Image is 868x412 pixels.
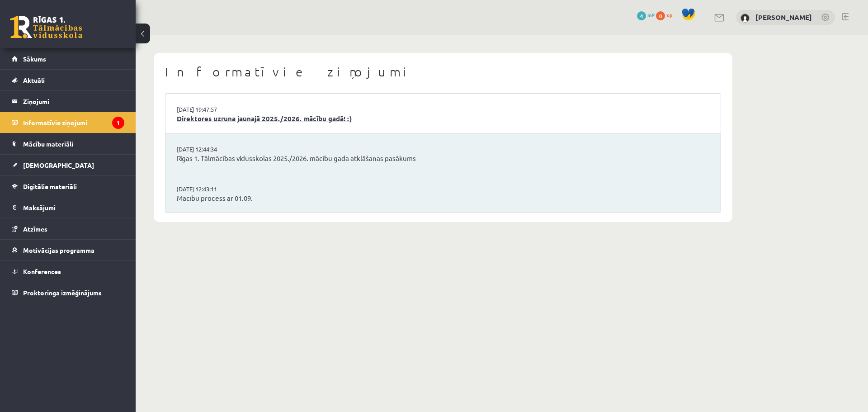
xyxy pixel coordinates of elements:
[177,114,709,124] a: Direktores uzruna jaunajā 2025./2026. mācību gadā! :)
[23,197,124,218] legend: Maksājumi
[177,145,245,154] a: [DATE] 12:44:34
[741,14,750,23] img: Alina Berjoza
[23,289,102,297] span: Proktoringa izmēģinājums
[637,11,646,20] span: 4
[23,91,124,112] legend: Ziņojumi
[647,11,655,19] span: mP
[23,267,61,275] span: Konferences
[12,218,124,239] a: Atzīmes
[12,197,124,218] a: Maksājumi
[177,153,709,164] a: Rīgas 1. Tālmācības vidusskolas 2025./2026. mācību gada atklāšanas pasākums
[656,11,665,20] span: 0
[23,161,94,169] span: [DEMOGRAPHIC_DATA]
[165,64,721,80] h1: Informatīvie ziņojumi
[12,91,124,112] a: Ziņojumi
[666,11,672,19] span: xp
[23,112,124,133] legend: Informatīvie ziņojumi
[12,112,124,133] a: Informatīvie ziņojumi1
[23,55,46,63] span: Sākums
[23,140,73,148] span: Mācību materiāli
[23,182,77,190] span: Digitālie materiāli
[23,76,45,84] span: Aktuāli
[177,185,245,194] a: [DATE] 12:43:11
[12,261,124,282] a: Konferences
[755,13,812,22] a: [PERSON_NAME]
[12,176,124,197] a: Digitālie materiāli
[12,70,124,90] a: Aktuāli
[12,155,124,175] a: [DEMOGRAPHIC_DATA]
[12,282,124,303] a: Proktoringa izmēģinājums
[112,117,124,129] i: 1
[177,193,709,204] a: Mācību process ar 01.09.
[12,133,124,154] a: Mācību materiāli
[23,225,47,233] span: Atzīmes
[10,16,82,38] a: Rīgas 1. Tālmācības vidusskola
[637,11,655,19] a: 4 mP
[23,246,94,254] span: Motivācijas programma
[12,48,124,69] a: Sākums
[12,240,124,260] a: Motivācijas programma
[177,105,245,114] a: [DATE] 19:47:57
[656,11,677,19] a: 0 xp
